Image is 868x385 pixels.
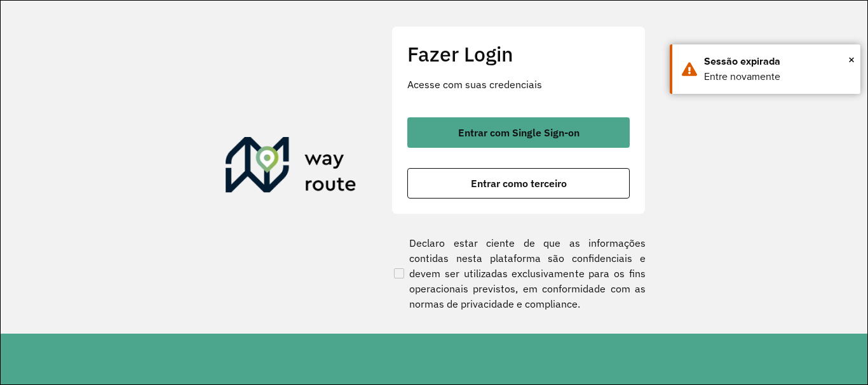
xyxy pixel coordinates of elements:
img: Roteirizador AmbevTech [226,137,356,198]
span: × [848,50,855,69]
span: Entrar com Single Sign-on [458,127,580,138]
p: Acesse com suas credenciais [407,77,630,92]
label: Declaro estar ciente de que as informações contidas nesta plataforma são confidenciais e devem se... [391,235,646,311]
button: button [407,168,630,199]
button: Close [848,50,855,69]
span: Entrar como terceiro [471,178,567,188]
h2: Fazer Login [407,42,630,66]
div: Sessão expirada [704,54,851,69]
button: button [407,117,630,148]
div: Entre novamente [704,69,851,84]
